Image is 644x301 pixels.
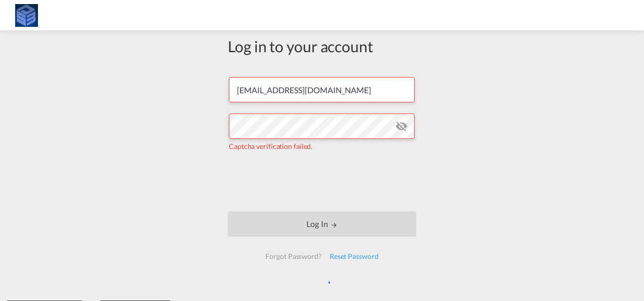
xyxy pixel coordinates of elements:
iframe: reCAPTCHA [245,162,399,201]
md-icon: icon-eye-off [395,120,408,132]
div: Forgot Password? [261,247,325,266]
div: Log in to your account [228,35,416,57]
span: Captcha verification failed. [229,142,312,150]
button: LOGIN [228,211,416,237]
img: fff785d0086311efa2d3e168b14c2f64.png [15,4,38,27]
input: Enter email/phone number [229,77,415,102]
div: Reset Password [326,247,383,266]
